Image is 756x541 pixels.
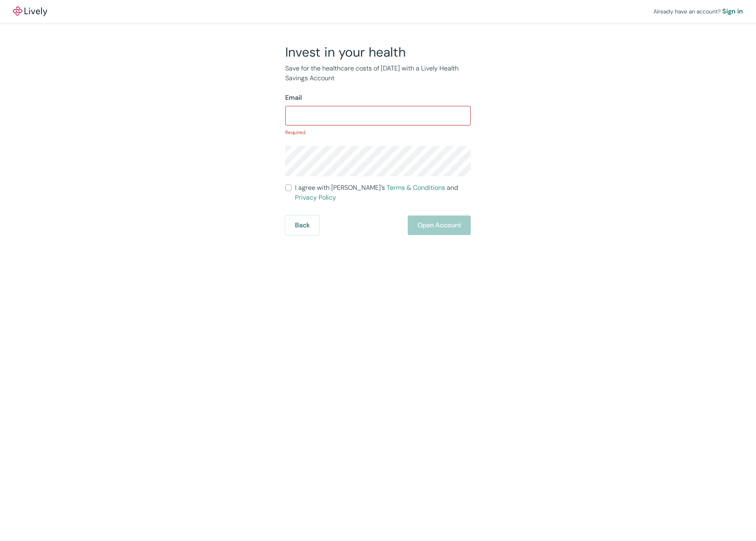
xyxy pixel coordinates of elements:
a: Sign in [722,7,743,16]
img: Lively [13,7,47,16]
div: Already have an account? [653,7,743,16]
button: Back [285,216,319,235]
label: Email [285,93,302,103]
p: Required [285,129,471,136]
p: Save for the healthcare costs of [DATE] with a Lively Health Savings Account [285,64,471,83]
a: Terms & Conditions [387,183,445,192]
a: Privacy Policy [295,193,336,202]
a: LivelyLively [13,7,47,16]
h2: Invest in your health [285,44,471,60]
span: I agree with [PERSON_NAME]’s and [295,183,471,202]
